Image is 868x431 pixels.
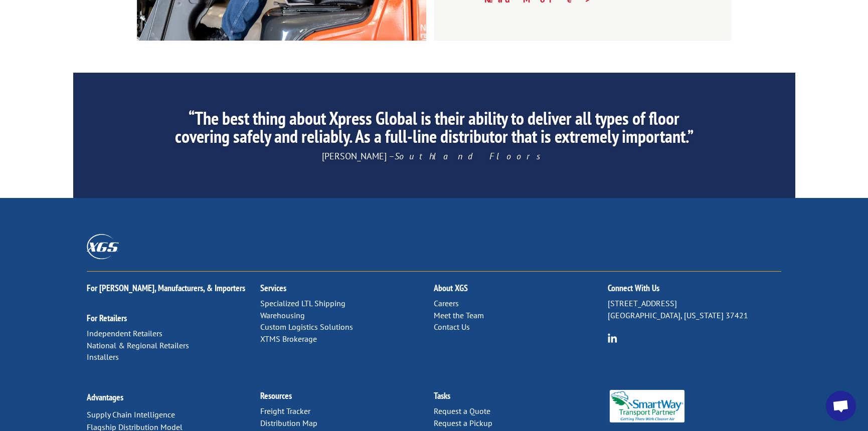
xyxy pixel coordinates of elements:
[608,390,686,422] img: Smartway_Logo
[260,334,317,344] a: XTMS Brokerage
[87,352,119,362] a: Installers
[434,391,607,405] h2: Tasks
[87,282,245,294] a: For [PERSON_NAME], Manufacturers, & Importers
[260,298,345,308] a: Specialized LTL Shipping
[87,391,123,403] a: Advantages
[608,333,617,343] img: group-6
[395,150,547,162] em: Southland Floors
[260,282,286,294] a: Services
[87,328,162,338] a: Independent Retailers
[434,406,490,416] a: Request a Quote
[260,390,292,401] a: Resources
[322,150,547,162] span: [PERSON_NAME] –
[167,109,701,150] h2: “The best thing about Xpress Global is their ability to deliver all types of floor covering safel...
[260,418,317,428] a: Distribution Map
[434,282,468,294] a: About XGS
[87,312,127,324] a: For Retailers
[260,406,310,416] a: Freight Tracker
[434,322,470,332] a: Contact Us
[826,391,856,421] a: Open chat
[87,409,175,419] a: Supply Chain Intelligence
[87,234,119,259] img: XGS_Logos_ALL_2024_All_White
[434,418,492,428] a: Request a Pickup
[87,340,189,350] a: National & Regional Retailers
[434,310,484,320] a: Meet the Team
[608,298,781,322] p: [STREET_ADDRESS] [GEOGRAPHIC_DATA], [US_STATE] 37421
[260,310,305,320] a: Warehousing
[608,284,781,298] h2: Connect With Us
[434,298,459,308] a: Careers
[260,322,353,332] a: Custom Logistics Solutions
